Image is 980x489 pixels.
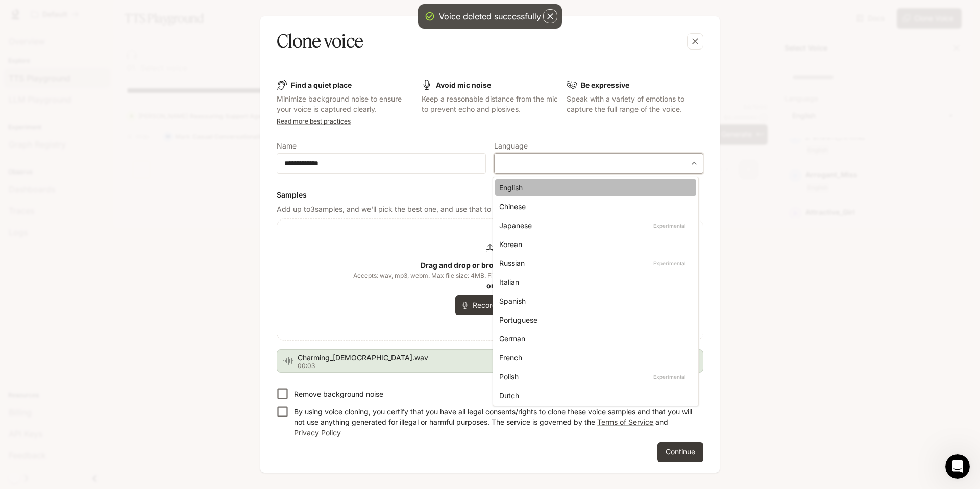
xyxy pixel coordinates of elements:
[499,220,688,231] div: Japanese
[439,10,541,22] div: Voice deleted successfully
[499,182,688,193] div: English
[499,239,688,250] div: Korean
[499,333,688,344] div: German
[499,296,688,306] div: Spanish
[499,201,688,212] div: Chinese
[499,352,688,363] div: French
[499,390,688,401] div: Dutch
[651,259,688,268] p: Experimental
[499,258,688,268] div: Russian
[651,372,688,381] p: Experimental
[945,454,970,479] iframe: Intercom live chat
[499,277,688,287] div: Italian
[499,314,688,325] div: Portuguese
[651,221,688,230] p: Experimental
[499,371,688,382] div: Polish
